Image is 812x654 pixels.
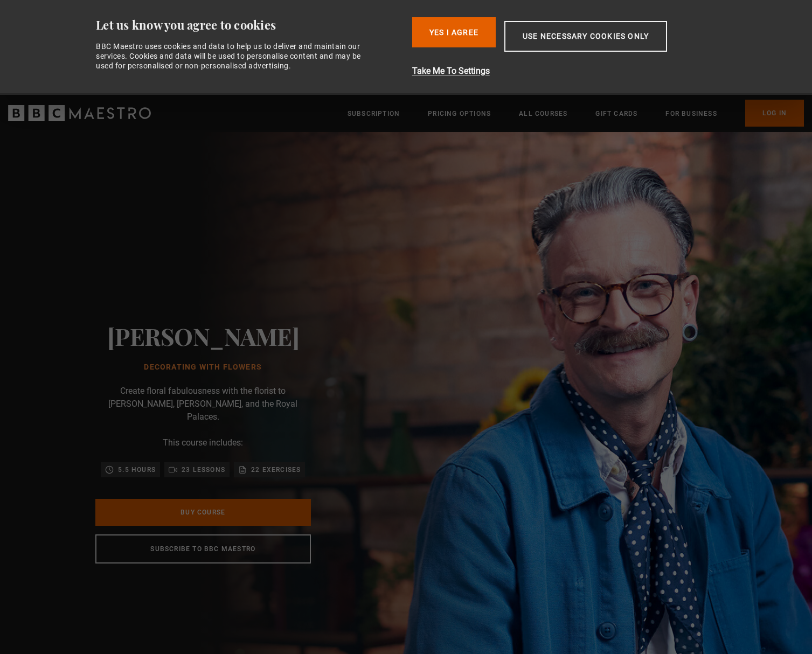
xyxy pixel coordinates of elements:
nav: Primary [348,100,804,127]
p: 22 exercises [251,464,301,475]
p: 5.5 hours [118,464,156,475]
p: This course includes: [163,436,243,449]
a: Subscribe to BBC Maestro [95,534,311,563]
div: Let us know you agree to cookies [96,17,404,33]
svg: BBC Maestro [8,105,151,121]
button: Use necessary cookies only [504,21,667,52]
h1: Decorating With Flowers [107,363,300,372]
a: Pricing Options [428,108,491,119]
a: Log In [745,100,804,127]
button: Yes I Agree [412,17,496,47]
a: All Courses [519,108,567,119]
p: Create floral fabulousness with the florist to [PERSON_NAME], [PERSON_NAME], and the Royal Palaces. [95,385,311,423]
a: Buy Course [95,499,311,526]
a: For business [665,108,717,119]
a: Gift Cards [595,108,637,119]
button: Take Me To Settings [412,65,724,78]
a: Subscription [348,108,400,119]
h2: [PERSON_NAME] [107,322,300,350]
div: BBC Maestro uses cookies and data to help us to deliver and maintain our services. Cookies and da... [96,41,373,71]
p: 23 lessons [182,464,225,475]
